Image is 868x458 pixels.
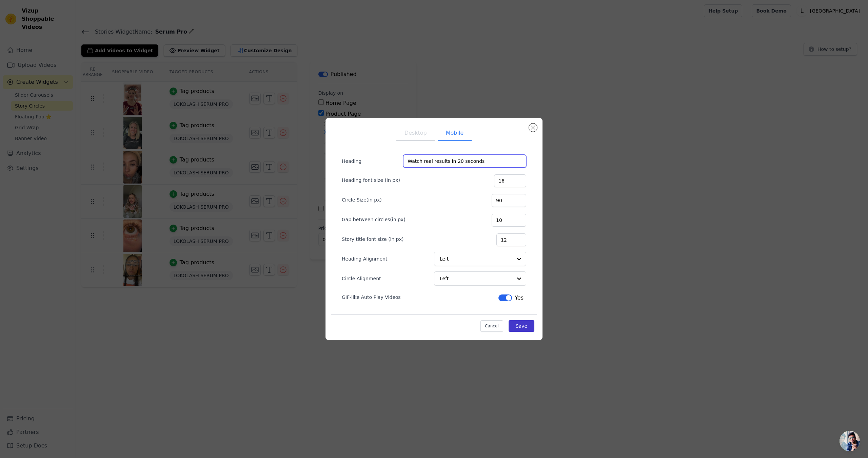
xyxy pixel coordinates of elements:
[840,431,860,451] div: Open chat
[403,155,526,168] input: Add a heading
[342,177,400,184] label: Heading font size (in px)
[342,236,403,243] label: Story title font size (in px)
[342,196,382,203] label: Circle Size(in px)
[438,126,472,141] button: Mobile
[396,126,435,141] button: Desktop
[342,275,382,282] label: Circle Alignment
[342,158,403,165] label: Heading
[529,123,537,132] button: Close modal
[342,216,406,223] label: Gap between circles(in px)
[515,294,524,302] span: Yes
[342,294,401,301] label: GIF-like Auto Play Videos
[480,320,503,332] button: Cancel
[509,320,534,332] button: Save
[342,255,389,262] label: Heading Alignment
